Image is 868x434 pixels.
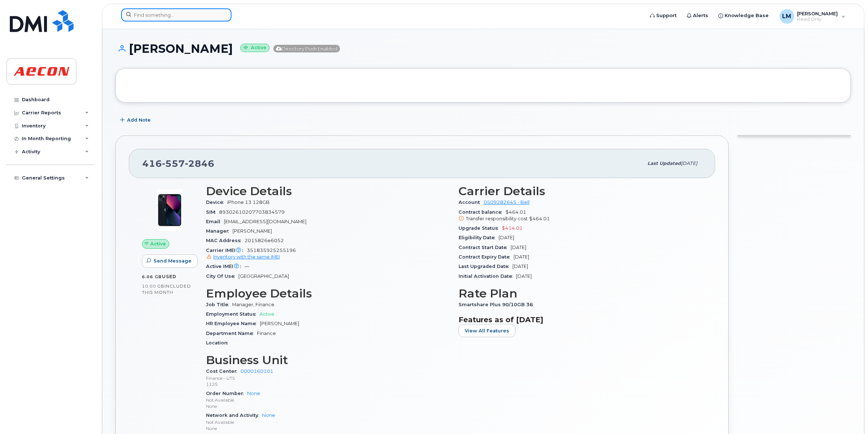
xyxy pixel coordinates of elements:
[459,264,512,269] span: Last Upgraded Date
[224,219,306,224] span: [EMAIL_ADDRESS][DOMAIN_NAME]
[142,283,191,295] span: included this month
[681,161,697,166] span: [DATE]
[511,245,526,250] span: [DATE]
[206,302,232,307] span: Job Title
[259,311,274,317] span: Active
[142,158,214,169] span: 416
[459,245,511,250] span: Contract Start Date
[206,273,238,279] span: City Of Use
[206,381,450,387] p: 1125
[115,114,157,127] button: Add Note
[459,302,537,307] span: Smartshare Plus 90/10GB 36
[245,238,284,243] span: 2015826e6052
[257,331,276,336] span: Finance
[459,225,502,231] span: Upgrade Status
[206,413,262,418] span: Network and Activity
[206,340,231,346] span: Location
[514,254,529,260] span: [DATE]
[466,216,528,221] span: Transfer responsibility cost
[241,368,273,374] a: 0000160101
[206,391,247,396] span: Order Number
[185,158,214,169] span: 2846
[154,257,191,264] span: Send Message
[206,238,245,243] span: MAC Address
[273,45,340,52] span: Directory Push Enabled
[206,219,224,224] span: Email
[233,228,272,234] span: [PERSON_NAME]
[206,425,450,431] p: None
[232,302,274,307] span: Manager, Finance
[219,209,285,215] span: 89302610207703834579
[206,200,227,205] span: Device
[459,209,702,222] span: $464.01
[206,375,450,381] p: Finance - UTS
[529,216,550,221] span: $464.01
[206,254,280,260] a: Inventory with the same IMEI
[206,397,450,403] p: Not Available
[206,403,450,409] p: None
[206,354,450,367] h3: Business Unit
[647,161,681,166] span: Last updated
[512,264,528,269] span: [DATE]
[213,254,280,260] span: Inventory with the same IMEI
[459,315,702,324] h3: Features as of [DATE]
[465,327,509,334] span: View All Features
[206,311,259,317] span: Employment Status
[459,209,506,215] span: Contract balance
[206,287,450,300] h3: Employee Details
[459,185,702,198] h3: Carrier Details
[459,235,499,240] span: Eligibility Date
[260,321,299,326] span: [PERSON_NAME]
[206,248,450,261] span: 351835925255196
[206,419,450,425] p: Not Available
[459,254,514,260] span: Contract Expiry Date
[148,188,191,232] img: image20231002-3703462-1ig824h.jpeg
[247,391,260,396] a: None
[240,44,270,52] small: Active
[499,235,514,240] span: [DATE]
[459,287,702,300] h3: Rate Plan
[516,273,532,279] span: [DATE]
[206,321,260,326] span: HR Employee Name
[245,264,249,269] span: —
[142,255,198,268] button: Send Message
[502,225,523,231] span: $414.01
[262,413,275,418] a: None
[484,200,530,205] a: 0509282645 - Bell
[206,331,257,336] span: Department Name
[459,273,516,279] span: Initial Activation Date
[150,240,166,247] span: Active
[115,42,851,55] h1: [PERSON_NAME]
[162,158,185,169] span: 557
[127,117,151,123] span: Add Note
[206,185,450,198] h3: Device Details
[206,248,247,253] span: Carrier IMEI
[142,274,162,279] span: 6.06 GB
[206,264,245,269] span: Active IMEI
[459,324,515,337] button: View All Features
[459,200,484,205] span: Account
[162,274,177,279] span: used
[142,284,165,289] span: 10.00 GB
[206,228,233,234] span: Manager
[206,368,241,374] span: Cost Center
[206,209,219,215] span: SIM
[238,273,289,279] span: [GEOGRAPHIC_DATA]
[227,200,270,205] span: iPhone 13 128GB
